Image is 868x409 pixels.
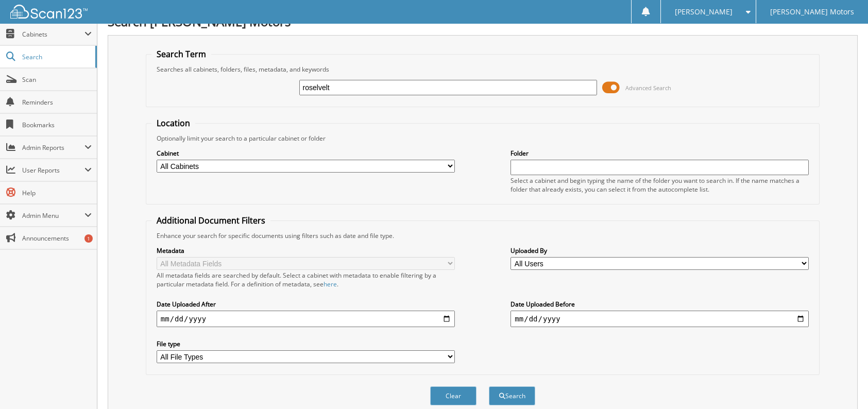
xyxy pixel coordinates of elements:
[510,149,809,158] label: Folder
[22,75,92,84] span: Scan
[510,176,809,194] div: Select a cabinet and begin typing the name of the folder you want to search in. If the name match...
[151,48,211,60] legend: Search Term
[430,386,476,405] button: Clear
[157,271,455,288] div: All metadata fields are searched by default. Select a cabinet with metadata to enable filtering b...
[22,121,92,129] span: Bookmarks
[151,231,814,240] div: Enhance your search for specific documents using filters such as date and file type.
[770,9,854,15] span: [PERSON_NAME] Motors
[157,149,455,158] label: Cabinet
[625,84,671,92] span: Advanced Search
[22,234,92,243] span: Announcements
[151,134,814,143] div: Optionally limit your search to a particular cabinet or folder
[510,246,809,255] label: Uploaded By
[10,5,88,19] img: scan123-logo-white.svg
[151,65,814,74] div: Searches all cabinets, folders, files, metadata, and keywords
[151,117,195,129] legend: Location
[22,98,92,107] span: Reminders
[22,53,90,61] span: Search
[22,143,84,152] span: Admin Reports
[22,30,84,39] span: Cabinets
[84,234,93,243] div: 1
[157,339,455,348] label: File type
[157,246,455,255] label: Metadata
[157,300,455,309] label: Date Uploaded After
[22,211,84,220] span: Admin Menu
[157,311,455,327] input: start
[674,9,732,15] span: [PERSON_NAME]
[510,300,809,309] label: Date Uploaded Before
[151,215,270,226] legend: Additional Document Filters
[22,189,92,197] span: Help
[510,311,809,327] input: end
[22,166,84,175] span: User Reports
[489,386,535,405] button: Search
[324,280,337,288] a: here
